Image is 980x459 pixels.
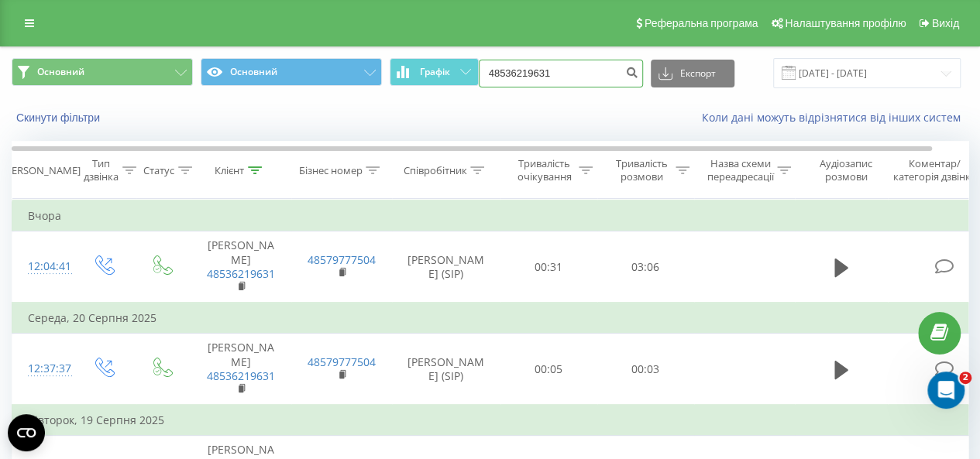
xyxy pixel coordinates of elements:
[479,60,643,87] input: Пошук за номером
[420,67,450,77] span: Графік
[651,60,734,87] button: Експорт
[12,58,193,86] button: Основний
[298,164,362,177] div: Бізнес номер
[392,231,500,303] td: [PERSON_NAME] (SIP)
[707,157,773,183] div: Назва схеми переадресації
[207,266,275,281] a: 48536219631
[191,231,291,303] td: [PERSON_NAME]
[808,157,883,183] div: Аудіозапис розмови
[191,334,291,405] td: [PERSON_NAME]
[645,17,758,29] span: Реферальна програма
[889,157,980,183] div: Коментар/категорія дзвінка
[201,58,382,86] button: Основний
[215,164,244,177] div: Клієнт
[597,334,694,405] td: 00:03
[308,252,376,267] a: 48579777504
[392,334,500,405] td: [PERSON_NAME] (SIP)
[403,164,466,177] div: Співробітник
[500,334,597,405] td: 00:05
[597,231,694,303] td: 03:06
[927,372,965,409] iframe: Intercom live chat
[308,355,376,369] a: 48579777504
[28,252,59,282] div: 12:04:41
[785,17,906,29] span: Налаштування профілю
[12,111,108,125] button: Скинути фільтри
[702,110,968,125] a: Коли дані можуть відрізнятися вiд інших систем
[207,368,275,383] a: 48536219631
[959,372,971,384] span: 2
[514,157,575,183] div: Тривалість очікування
[932,17,959,29] span: Вихід
[610,157,672,183] div: Тривалість розмови
[28,354,59,384] div: 12:37:37
[8,414,45,451] button: Open CMP widget
[84,157,119,183] div: Тип дзвінка
[37,66,84,78] span: Основний
[390,58,479,86] button: Графік
[500,231,597,303] td: 00:31
[2,164,81,177] div: [PERSON_NAME]
[143,164,174,177] div: Статус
